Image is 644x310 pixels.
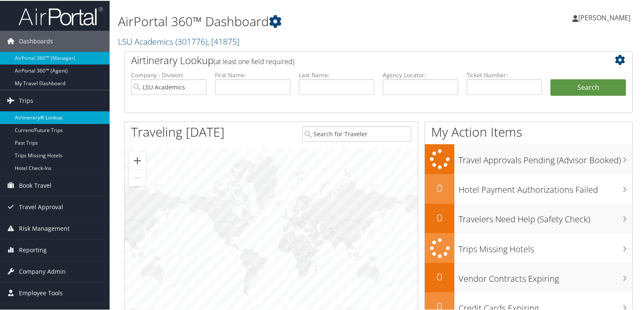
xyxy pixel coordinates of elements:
[19,260,66,281] span: Company Admin
[299,70,374,78] label: Last Name:
[214,56,294,65] span: (at least one field required)
[19,217,70,238] span: Risk Management
[19,89,33,111] span: Trips
[129,169,146,186] button: Zoom out
[302,125,412,141] input: Search for Traveler
[425,173,632,203] a: 0Hotel Payment Authorizations Failed
[459,208,632,224] h3: Travelers Need Help (Safety Check)
[19,282,63,303] span: Employee Tools
[425,232,632,262] a: Trips Missing Hotels
[207,35,239,46] span: , [ 41875 ]
[578,12,631,22] span: [PERSON_NAME]
[459,238,632,254] h3: Trips Missing Hotels
[131,52,584,67] h2: Airtinerary Lookup
[425,210,454,224] h2: 0
[425,269,454,283] h2: 0
[383,70,458,78] label: Agency Locator:
[425,143,632,173] a: Travel Approvals Pending (Advisor Booked)
[572,4,639,30] a: [PERSON_NAME]
[131,122,225,140] h1: Traveling [DATE]
[129,151,146,168] button: Zoom in
[19,196,63,217] span: Travel Approval
[467,70,542,78] label: Ticket Number:
[118,35,239,46] a: LSU Academics
[19,30,53,51] span: Dashboards
[19,239,47,260] span: Reporting
[425,262,632,291] a: 0Vendor Contracts Expiring
[459,268,632,284] h3: Vendor Contracts Expiring
[19,5,103,25] img: airportal-logo.png
[425,122,632,140] h1: My Action Items
[131,70,207,78] label: Company - Division:
[459,149,632,165] h3: Travel Approvals Pending (Advisor Booked)
[19,174,51,195] span: Book Travel
[425,180,454,194] h2: 0
[459,179,632,195] h3: Hotel Payment Authorizations Failed
[550,78,626,95] button: Search
[425,203,632,232] a: 0Travelers Need Help (Safety Check)
[118,12,465,30] h1: AirPortal 360™ Dashboard
[215,70,290,78] label: First Name:
[175,35,207,46] span: ( 301776 )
